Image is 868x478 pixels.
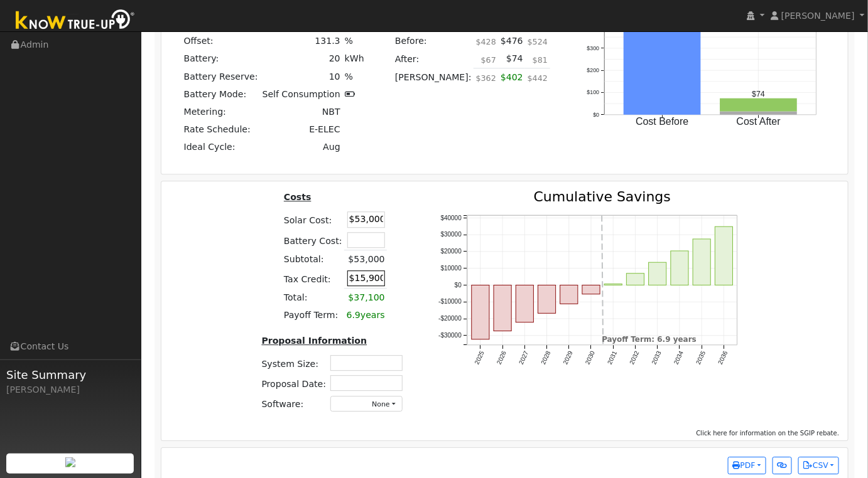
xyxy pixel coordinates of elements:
[344,307,387,324] td: years
[344,250,387,268] td: $53,000
[697,430,840,437] span: Click here for information on the SGIP rebate.
[259,393,328,413] td: Software:
[584,349,597,365] text: 2030
[438,332,462,339] text: -$30000
[720,111,798,114] rect: onclick=""
[673,349,685,365] text: 2034
[9,7,141,35] img: Know True-Up
[260,50,342,68] td: 20
[323,142,340,152] span: Aug
[525,50,550,68] td: $81
[281,307,344,324] td: Payoff Term:
[587,89,600,95] text: $100
[6,383,134,396] div: [PERSON_NAME]
[636,115,689,126] text: Cost Before
[393,33,474,50] td: Before:
[798,457,839,474] button: CSV
[474,33,498,50] td: $428
[344,289,387,307] td: $37,100
[671,251,688,285] rect: onclick=""
[281,210,344,230] td: Solar Cost:
[281,289,344,307] td: Total:
[262,336,367,346] u: Proposal Information
[182,120,260,138] td: Rate Schedule:
[182,85,260,103] td: Battery Mode:
[393,50,474,68] td: After:
[494,285,511,331] rect: onclick=""
[525,33,550,50] td: $524
[438,315,462,322] text: -$20000
[582,285,600,294] rect: onclick=""
[441,214,462,221] text: $40000
[720,98,798,111] rect: onclick=""
[182,50,260,68] td: Battery:
[182,139,260,156] td: Ideal Cycle:
[604,284,622,285] rect: onclick=""
[602,335,697,344] text: Payoff Term: 6.9 years
[737,115,781,126] text: Cost After
[259,353,328,373] td: System Size:
[342,68,366,85] td: %
[393,68,474,93] td: [PERSON_NAME]:
[260,85,342,103] td: Self Consumption
[525,68,550,93] td: $442
[342,33,366,50] td: %
[733,461,756,470] span: PDF
[560,285,578,304] rect: onclick=""
[474,50,498,68] td: $67
[441,231,462,238] text: $30000
[472,285,489,339] rect: onclick=""
[438,298,462,305] text: -$10000
[330,396,403,412] button: None
[182,103,260,120] td: Metering:
[441,265,462,272] text: $10000
[627,273,644,285] rect: onclick=""
[499,50,526,68] td: $74
[342,50,366,68] td: kWh
[781,11,855,21] span: [PERSON_NAME]
[474,68,498,93] td: $362
[587,45,600,51] text: $300
[284,192,312,202] u: Costs
[499,33,526,50] td: $476
[715,226,733,285] rect: onclick=""
[260,103,342,120] td: NBT
[606,349,619,365] text: 2031
[717,349,729,365] text: 2036
[182,68,260,85] td: Battery Reserve:
[516,285,534,322] rect: onclick=""
[474,349,486,365] text: 2025
[562,349,575,365] text: 2029
[441,248,462,255] text: $20000
[728,457,766,474] button: PDF
[587,66,600,73] text: $200
[752,89,766,98] text: $74
[281,230,344,250] td: Battery Cost:
[695,349,707,365] text: 2035
[260,68,342,85] td: 10
[496,349,508,365] text: 2026
[281,250,344,268] td: Subtotal:
[540,349,552,365] text: 2028
[259,373,328,393] td: Proposal Date:
[649,262,666,285] rect: onclick=""
[693,239,710,285] rect: onclick=""
[593,111,599,117] text: $0
[538,285,556,313] rect: onclick=""
[260,33,342,50] td: 131.3
[281,268,344,289] td: Tax Credit:
[773,457,792,474] button: Generate Report Link
[6,366,134,383] span: Site Summary
[455,281,462,288] text: $0
[260,120,342,138] td: E-ELEC
[518,349,530,365] text: 2027
[534,189,671,204] text: Cumulative Savings
[499,68,526,93] td: $402
[628,349,641,365] text: 2032
[347,310,361,320] span: 6.9
[624,9,701,114] rect: onclick=""
[651,349,663,365] text: 2033
[182,33,260,50] td: Offset:
[65,457,75,467] img: retrieve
